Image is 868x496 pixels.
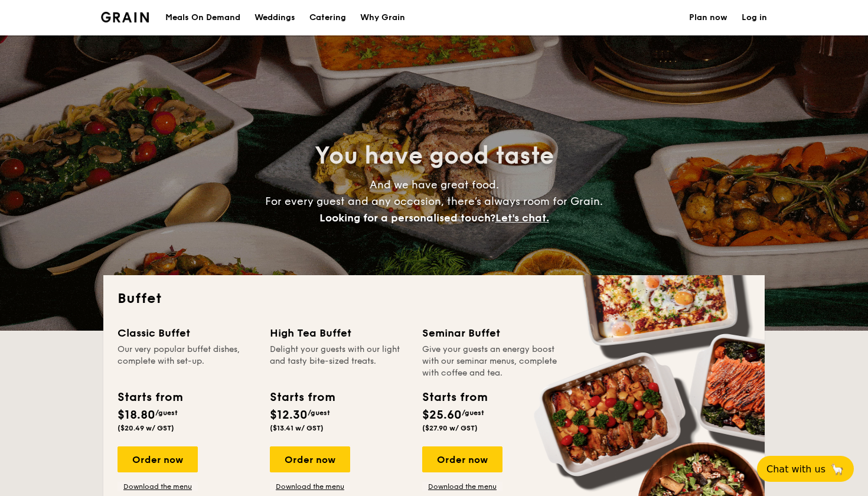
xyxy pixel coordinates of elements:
[422,424,478,432] span: ($27.90 w/ GST)
[270,424,324,432] span: ($13.41 w/ GST)
[462,409,484,417] span: /guest
[118,289,750,308] h2: Buffet
[118,389,182,406] div: Starts from
[495,211,549,224] span: Let's chat.
[270,389,334,406] div: Starts from
[422,325,560,341] div: Seminar Buffet
[270,408,308,422] span: $12.30
[270,325,408,341] div: High Tea Buffet
[422,446,502,472] div: Order now
[101,12,149,22] img: Grain
[766,464,825,475] span: Chat with us
[270,344,408,379] div: Delight your guests with our light and tasty bite-sized treats.
[118,408,155,422] span: $18.80
[101,12,149,22] a: Logotype
[270,482,350,491] a: Download the menu
[422,482,502,491] a: Download the menu
[757,456,854,482] button: Chat with us🦙
[830,462,844,476] span: 🦙
[422,344,560,379] div: Give your guests an energy boost with our seminar menus, complete with coffee and tea.
[118,344,256,379] div: Our very popular buffet dishes, complete with set-up.
[118,424,174,432] span: ($20.49 w/ GST)
[315,142,554,170] span: You have good taste
[422,389,487,406] div: Starts from
[118,446,198,472] div: Order now
[265,178,603,224] span: And we have great food. For every guest and any occasion, there’s always room for Grain.
[118,325,256,341] div: Classic Buffet
[422,408,462,422] span: $25.60
[270,446,350,472] div: Order now
[308,409,330,417] span: /guest
[118,482,198,491] a: Download the menu
[319,211,495,224] span: Looking for a personalised touch?
[155,409,178,417] span: /guest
